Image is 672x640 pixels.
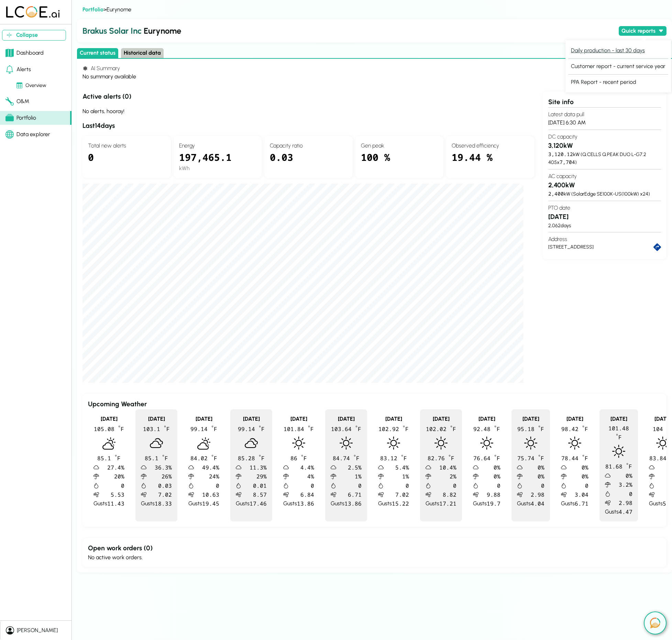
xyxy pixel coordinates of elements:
span: 0.01 [241,482,267,490]
div: 100 % [361,150,438,173]
span: 1 % [384,472,409,481]
div: 101.48 F [605,424,632,441]
div: Select page state [77,48,672,59]
div: 92.48 F [473,424,500,433]
div: Gusts [473,499,500,508]
a: Portfolio [82,6,103,13]
div: 0 % [566,463,588,472]
span: 4 % [289,472,314,481]
div: Site info [548,97,661,107]
div: [DATE] [236,415,267,423]
div: 11.3 % [241,463,267,472]
div: 36.3 % [146,463,172,472]
sup: º [582,424,585,430]
div: 76.64 F [473,453,500,462]
h4: AI Summary [82,64,667,73]
div: [DATE] [473,415,500,423]
sup: º [355,424,358,430]
div: 86 F [283,453,314,462]
sup: º [164,424,166,430]
div: Gusts [236,499,267,508]
sup: º [401,453,404,460]
span: 8.57 [241,490,267,499]
span: 13.86 [344,499,362,508]
div: Gusts [283,499,314,508]
span: 10.63 [194,490,219,499]
h3: Upcoming Weather [88,399,661,409]
div: Dashboard [5,49,44,57]
span: 24 [643,191,648,197]
button: PPA Report - recent period [568,77,639,87]
h3: 2,400 kW [548,180,661,190]
h4: Address [548,235,661,243]
div: 101.84 F [283,424,314,433]
div: kWh [179,164,256,173]
h3: [DATE] [548,212,661,222]
div: 85.1 F [93,453,124,462]
sup: º [538,424,541,430]
span: 0 [431,482,456,490]
div: Overview [16,82,46,89]
span: 8.82 [431,490,456,499]
span: 0 [610,490,632,498]
span: 6.84 [289,490,314,499]
div: Gusts [561,499,588,508]
h4: Observed efficiency [452,142,529,150]
div: [DATE] [331,415,362,423]
h4: Capacity ratio [270,142,347,150]
span: 0 [566,482,588,490]
span: 29 % [241,472,267,481]
span: 1 % [336,472,362,481]
div: 19.44 % [452,150,529,173]
div: 27.4 % [99,463,124,472]
sup: º [118,424,121,430]
div: O&M [5,97,29,106]
span: 0 [384,482,409,490]
sup: º [626,462,629,468]
div: 75.74 F [517,453,544,462]
div: 2.5 % [336,463,362,472]
div: Portfolio [5,114,36,122]
div: [PERSON_NAME] [17,626,58,635]
span: 17.46 [250,499,267,508]
span: 0 [99,482,124,490]
div: No summary available [82,73,667,81]
span: 18.33 [155,499,172,508]
div: 103.1 F [141,424,172,433]
sup: º [538,453,541,460]
div: 83.12 F [378,453,409,462]
div: 105.08 F [93,424,124,433]
div: > Eurynome [82,5,667,14]
div: 2,062 days [548,222,661,230]
div: 5.4 % [384,463,409,472]
h3: Last 14 days [82,121,535,131]
span: 4.47 [619,508,632,516]
sup: º [211,453,214,460]
div: 0 % [478,463,500,472]
span: 17.21 [439,499,456,508]
button: Collapse [2,30,66,41]
div: 81.68 F [605,462,632,471]
div: [DATE] [283,415,314,423]
span: 3,120.12 [548,151,573,157]
span: 2,400 [548,190,564,197]
div: 0 % [522,463,544,472]
button: Historical data [121,48,164,58]
div: 0 [88,150,165,173]
span: 2.98 [610,499,632,507]
span: 19.7 [487,499,500,508]
sup: º [403,424,405,430]
button: Customer report - current service year [568,62,668,71]
div: No alerts, hooray! [82,107,535,115]
span: 5.53 [99,490,124,499]
sup: º [162,453,165,460]
sup: º [258,424,261,430]
span: 3.04 [566,490,588,499]
div: Gusts [93,499,124,508]
div: [DATE] [426,415,456,423]
span: 0 [289,482,314,490]
div: Gusts [141,499,172,508]
span: 2 % [431,472,456,481]
div: Gusts [517,499,544,508]
div: 98.42 F [561,424,588,433]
